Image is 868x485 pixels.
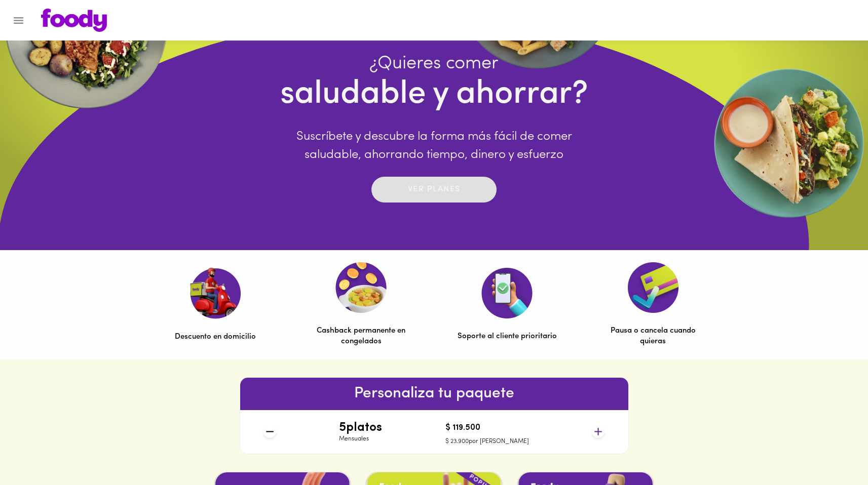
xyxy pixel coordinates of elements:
[408,184,461,195] p: Ver planes
[710,64,868,222] img: EllipseRigth.webp
[280,128,588,164] p: Suscríbete y descubre la forma más fácil de comer saludable, ahorrando tiempo, dinero y esfuerzo
[809,426,858,475] iframe: Messagebird Livechat Widget
[339,421,382,434] h4: 5 platos
[603,326,703,347] p: Pausa o cancela cuando quieras
[190,267,241,319] img: Descuento en domicilio
[240,382,628,406] h6: Personaliza tu paquete
[280,53,588,75] h4: ¿Quieres comer
[458,331,557,342] p: Soporte al cliente prioritario
[6,8,31,33] button: Menu
[339,435,382,443] p: Mensuales
[445,437,529,446] p: $ 23.900 por [PERSON_NAME]
[175,332,256,342] p: Descuento en domicilio
[445,424,529,433] h4: $ 119.500
[41,9,107,32] img: logo.png
[481,268,533,318] img: Soporte al cliente prioritario
[628,262,678,313] img: Pausa o cancela cuando quieras
[280,75,588,115] h4: saludable y ahorrar?
[371,177,497,203] button: Ver planes
[312,326,411,347] p: Cashback permanente en congelados
[335,262,387,313] img: Cashback permanente en congelados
